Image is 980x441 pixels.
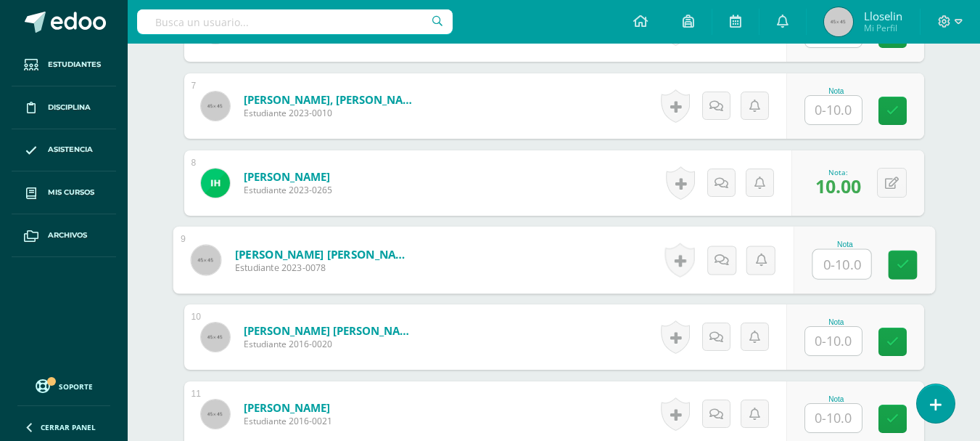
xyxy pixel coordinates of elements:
[48,144,93,155] span: Asistencia
[804,395,868,403] div: Nota
[244,415,332,427] span: Estudiante 2016-0021
[244,107,418,119] span: Estudiante 2023-0010
[804,318,868,326] div: Nota
[48,230,87,241] span: Archivos
[804,87,868,95] div: Nota
[48,102,91,113] span: Disciplina
[244,400,332,415] a: [PERSON_NAME]
[812,250,870,279] input: 0-10.0
[864,22,902,34] span: Mi Perfil
[815,174,861,198] span: 10.00
[59,381,93,392] span: Soporte
[201,323,230,352] img: 45x45
[137,9,453,34] input: Busca un usuario...
[12,171,116,214] a: Mis cursos
[805,404,862,432] input: 0-10.0
[201,169,230,198] img: 68e1dfe78ad19bae4d8a82128f249ada.png
[864,9,902,23] span: Lloselin
[234,246,413,262] a: [PERSON_NAME] [PERSON_NAME]
[244,169,332,184] a: [PERSON_NAME]
[812,240,878,248] div: Nota
[244,184,332,196] span: Estudiante 2023-0265
[201,92,230,121] img: 45x45
[12,86,116,129] a: Disciplina
[41,422,96,432] span: Cerrar panel
[244,323,418,338] a: [PERSON_NAME] [PERSON_NAME]
[234,262,413,275] span: Estudiante 2023-0078
[824,7,853,36] img: 45x45
[12,214,116,257] a: Archivos
[48,59,101,70] span: Estudiantes
[815,167,861,177] div: Nota:
[805,327,862,355] input: 0-10.0
[48,187,94,198] span: Mis cursos
[201,400,230,429] img: 45x45
[17,376,110,395] a: Soporte
[244,92,418,107] a: [PERSON_NAME], [PERSON_NAME]
[805,96,862,124] input: 0-10.0
[12,44,116,86] a: Estudiantes
[244,338,418,350] span: Estudiante 2016-0020
[12,129,116,172] a: Asistencia
[191,245,221,275] img: 45x45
